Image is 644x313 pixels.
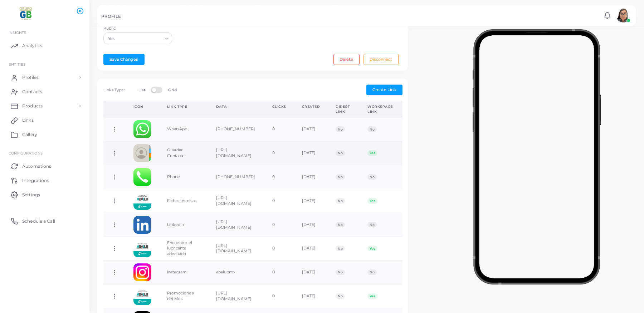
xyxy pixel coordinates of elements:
a: Gallery [5,127,84,142]
td: [DATE] [294,213,328,237]
span: Yes [367,246,377,251]
td: Instagram [159,261,208,284]
td: Guardar Contacto [159,141,208,165]
span: No [367,174,376,180]
td: [URL][DOMAIN_NAME] [208,213,264,237]
img: contactcard.png [133,144,151,162]
span: No [336,293,345,299]
div: Workspace Link [367,104,395,114]
th: Action [103,101,126,117]
td: 0 [264,165,294,189]
span: No [367,126,376,132]
span: Create Link [372,87,396,92]
a: Analytics [5,39,84,53]
a: Settings [5,187,84,202]
td: [URL][DOMAIN_NAME] [208,284,264,308]
td: [DATE] [294,261,328,284]
a: Profiles [5,70,84,85]
div: Created [302,104,320,109]
input: Search for option [116,35,162,42]
span: No [336,126,345,132]
span: INSIGHTS [9,30,26,35]
label: Grid [168,87,176,93]
img: phone.png [133,168,151,186]
span: No [336,150,345,156]
img: hRZ1vlJY5CyEQTMHbiUgmnsQq-1758309865510.png [133,192,151,210]
td: [DATE] [294,189,328,213]
td: Phone [159,165,208,189]
td: WhatsApp [159,117,208,141]
td: abalubmx [208,261,264,284]
td: [URL][DOMAIN_NAME] [208,141,264,165]
a: Automations [5,159,84,173]
span: Analytics [22,42,42,49]
td: [DATE] [294,141,328,165]
span: Yes [367,293,377,299]
td: 0 [264,141,294,165]
span: No [367,269,376,275]
span: No [336,269,345,275]
label: List [138,87,145,93]
img: p4SCepxA4KEGcuz17CFd8jhmm-1758309789134.png [133,239,151,257]
span: No [367,222,376,228]
a: Schedule a Call [5,214,84,228]
span: Yes [107,35,116,42]
td: Encuentre el lubricante adecuado [159,237,208,261]
td: [PHONE_NUMBER] [208,165,264,189]
td: 0 [264,261,294,284]
img: whatsapp.png [133,120,151,138]
td: [URL][DOMAIN_NAME] [208,189,264,213]
td: [PHONE_NUMBER] [208,117,264,141]
span: No [336,246,345,251]
td: [DATE] [294,117,328,141]
a: avatar [614,8,632,22]
td: [DATE] [294,165,328,189]
div: Search for option [103,32,172,44]
span: No [336,198,345,204]
button: Disconnect [364,54,399,65]
span: Gallery [22,131,37,138]
td: 0 [264,237,294,261]
span: Yes [367,150,377,156]
td: [DATE] [294,284,328,308]
img: linkedin.png [133,216,151,234]
span: No [336,222,345,228]
img: phone-mock.b55596b7.png [472,29,601,284]
td: 0 [264,117,294,141]
button: Delete [333,54,360,65]
td: [DATE] [294,237,328,261]
td: Promociones del Mes [159,284,208,308]
img: instagram.png [133,263,151,281]
td: 0 [264,189,294,213]
button: Create Link [366,85,402,95]
span: Integrations [22,177,49,184]
a: Links [5,113,84,127]
td: 0 [264,213,294,237]
span: Contacts [22,89,42,95]
img: avatar [616,8,630,22]
span: No [336,174,345,180]
span: ENTITIES [9,62,25,66]
td: LinkedIn [159,213,208,237]
div: Direct Link [336,104,352,114]
a: Contacts [5,85,84,99]
a: Integrations [5,173,84,187]
h5: PROFILE [101,14,121,19]
span: Yes [367,198,377,204]
span: Configurations [9,151,43,155]
button: Save Changes [103,54,145,65]
a: Products [5,99,84,113]
span: Profiles [22,74,39,81]
td: Fichas técnicas [159,189,208,213]
img: 63CSVZbzkdhxihOuHqDjhuiLi-1759416780616.png [133,287,151,305]
span: Schedule a Call [22,218,55,224]
td: 0 [264,284,294,308]
img: logo [6,7,46,20]
span: Settings [22,192,40,198]
td: [URL][DOMAIN_NAME] [208,237,264,261]
div: Link Type [167,104,200,109]
div: Data [216,104,257,109]
span: Products [22,103,43,109]
span: Links Type: [103,87,125,92]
